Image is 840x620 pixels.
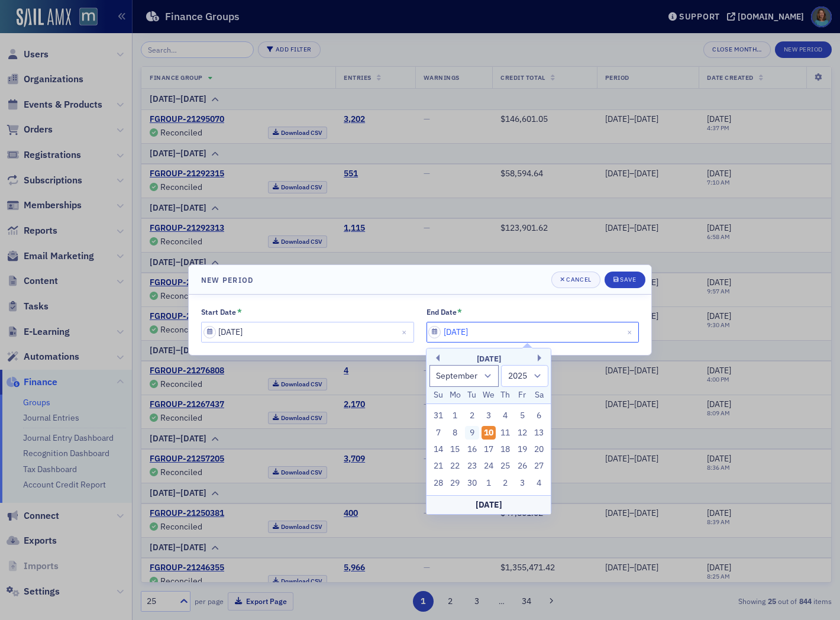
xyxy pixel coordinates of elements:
div: [DATE] [427,495,551,514]
div: Choose Friday, October 3rd, 2025 [515,476,529,490]
div: Choose Friday, September 19th, 2025 [515,443,529,457]
div: Choose Sunday, September 7th, 2025 [431,426,445,440]
div: Cancel [566,276,591,283]
div: Th [499,388,513,402]
button: Previous Month [432,354,440,361]
button: Next Month [538,354,545,361]
abbr: This field is required [237,307,242,318]
div: Su [431,388,445,402]
div: Choose Sunday, September 28th, 2025 [431,476,445,490]
div: Choose Sunday, August 31st, 2025 [431,409,445,423]
button: Save [605,272,645,288]
div: Choose Tuesday, September 16th, 2025 [465,443,479,457]
div: End Date [427,308,457,317]
div: Choose Thursday, September 25th, 2025 [499,459,513,473]
div: Mo [448,388,462,402]
div: Choose Thursday, September 4th, 2025 [499,409,513,423]
div: Choose Saturday, September 27th, 2025 [532,459,546,473]
input: MM/DD/YYYY [201,322,414,343]
div: Choose Saturday, September 20th, 2025 [532,443,546,457]
div: Choose Wednesday, September 24th, 2025 [482,459,496,473]
div: Choose Monday, September 15th, 2025 [448,443,462,457]
div: Choose Thursday, September 11th, 2025 [499,426,513,440]
div: Choose Tuesday, September 2nd, 2025 [465,409,479,423]
button: Cancel [551,272,600,288]
div: Tu [465,388,479,402]
div: Save [620,276,636,283]
div: Choose Friday, September 26th, 2025 [515,459,529,473]
div: Choose Wednesday, October 1st, 2025 [482,476,496,490]
abbr: This field is required [457,307,462,318]
div: Choose Tuesday, September 9th, 2025 [465,426,479,440]
input: MM/DD/YYYY [427,322,639,343]
div: Choose Thursday, October 2nd, 2025 [499,476,513,490]
div: Choose Sunday, September 21st, 2025 [431,459,445,473]
div: Choose Wednesday, September 17th, 2025 [482,443,496,457]
div: Choose Tuesday, September 23rd, 2025 [465,459,479,473]
div: Choose Monday, September 8th, 2025 [448,426,462,440]
div: Choose Saturday, September 6th, 2025 [532,409,546,423]
h4: New Period [201,275,253,285]
div: Choose Monday, September 22nd, 2025 [448,459,462,473]
div: Choose Wednesday, September 10th, 2025 [482,426,496,440]
div: Choose Saturday, September 13th, 2025 [532,426,546,440]
div: Choose Friday, September 12th, 2025 [515,426,529,440]
div: Choose Friday, September 5th, 2025 [515,409,529,423]
div: Fr [515,388,529,402]
button: Close [623,322,639,343]
div: Choose Tuesday, September 30th, 2025 [465,476,479,490]
div: Start Date [201,308,236,317]
div: Choose Thursday, September 18th, 2025 [499,443,513,457]
div: month 2025-09 [430,408,548,492]
div: We [482,388,496,402]
div: Choose Saturday, October 4th, 2025 [532,476,546,490]
div: Sa [532,388,546,402]
div: Choose Wednesday, September 3rd, 2025 [482,409,496,423]
div: Choose Monday, September 1st, 2025 [448,409,462,423]
div: Choose Sunday, September 14th, 2025 [431,443,445,457]
button: Close [398,322,414,343]
div: Choose Monday, September 29th, 2025 [448,476,462,490]
div: [DATE] [427,353,551,365]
